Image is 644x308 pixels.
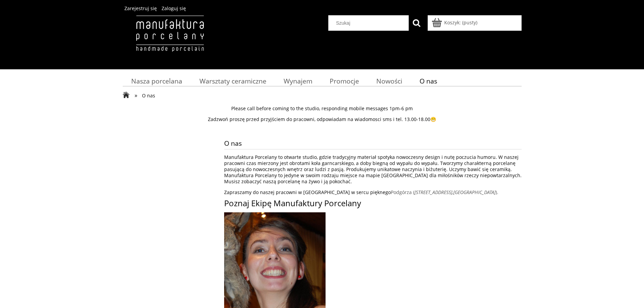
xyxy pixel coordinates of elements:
[123,116,522,122] p: Zadzwoń proszę przed przyjściem do pracowni, odpowiadam na wiadomosci sms i tel. 13.00-18.00😁
[411,74,446,88] a: O nas
[433,19,477,26] a: Produkty w koszyku 0. Przejdź do koszyka
[123,15,217,66] img: Manufaktura Porcelany
[462,19,477,26] b: (pusty)
[224,137,522,149] span: O nas
[420,76,437,86] span: O nas
[123,105,522,112] p: Please call before coming to the studio, responding mobile messages 1pm-6 pm
[191,74,275,88] a: Warsztaty ceramiczne
[275,74,321,88] a: Wynajem
[330,76,359,86] span: Promocje
[224,189,522,195] p: Zapraszamy do naszej pracowni w [GEOGRAPHIC_DATA] w sercu pięknego
[284,76,312,86] span: Wynajem
[124,5,157,11] a: Zarejestruj się
[224,154,522,185] p: Manufaktura Porcelany to otwarte studio, gdzie tradycyjny materiał spotyka nowoczesny design i nu...
[131,76,182,86] span: Nasza porcelana
[199,76,266,86] span: Warsztaty ceramiczne
[331,16,409,30] input: Szukaj w sklepie
[409,15,424,31] button: Szukaj
[162,5,186,11] a: Zaloguj się
[135,91,137,99] span: »
[321,74,367,88] a: Promocje
[391,189,498,195] a: Podgórza ([STREET_ADDRESS],[GEOGRAPHIC_DATA]).
[142,92,155,99] span: O nas
[123,74,191,88] a: Nasza porcelana
[367,74,411,88] a: Nowości
[376,76,402,86] span: Nowości
[224,197,361,209] span: Poznaj Ekipę Manufaktury Porcelany
[414,189,453,195] em: [STREET_ADDRESS],
[453,189,496,195] em: [GEOGRAPHIC_DATA]
[444,19,461,26] span: Koszyk:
